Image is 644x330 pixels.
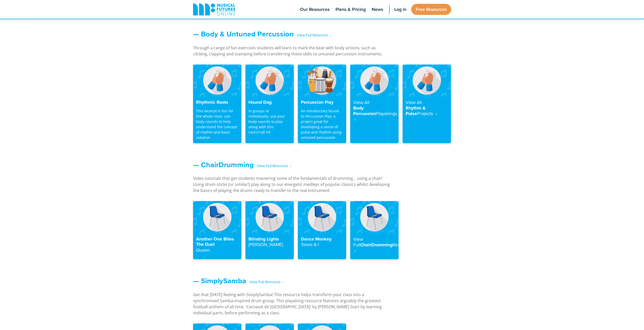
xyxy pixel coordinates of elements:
a: — SimplySamba‎ ‎ ‎ View Full Resource‎‏‏‎ ‎ › [193,275,283,286]
h4: Hound Dog [248,100,291,105]
a: Rhythmic Roots This excerpt is fun for the whole class, use body sounds to help understand the co... [193,64,241,143]
span: Our Resources [300,6,329,13]
h4: Percussion Play [301,100,343,105]
a: View AllBody PercussionPlayalongs ‎ › [350,64,399,143]
p: An introductory lesson to Percussion Play, a project great for developing a sense of pulse and rh... [301,108,343,140]
p: Video tutorials that get students mastering some of the fundamentals of drumming… using a chair! ... [193,175,390,193]
h4: Another One Bites The Dust [196,236,238,253]
strong: View All [406,99,422,105]
strong: View All [353,99,369,105]
span: Plans & Pricing [336,6,366,13]
a: Percussion Play An introductory lesson to Percussion Play, a project great for developing a sense... [298,64,346,143]
span: Log in [394,6,406,13]
span: News [372,6,383,13]
p: In groups or individually, use your body sounds to play along with this rock'n'roll hit [248,108,291,135]
a: Hound Dog In groups or individually, use your body sounds to play along with this rock'n'roll hit [245,64,294,143]
a: — Body & Untuned Percussion‎ ‎ ‎ View Full Resource‎‏‏‎ ‎ › [193,29,331,39]
p: Through a range of fun exercises students will learn to mark the beat with body actions, such as ... [193,45,390,57]
a: View FullChairDrummingResource ‎ › [350,201,399,259]
h4: Rhythmic Roots [196,100,238,105]
h4: Blinding Lights [248,236,291,248]
h4: Rhythm & Pulse [406,100,448,117]
a: Another One Bites The DustQueen [193,201,241,259]
a: Dance MonkeyTones & I [298,201,346,259]
span: ‎ ‎ ‎ View Full Resource‎‏‏‎ ‎ › [294,31,331,40]
strong: Projects ‎ › [417,110,437,117]
strong: Queen [196,247,210,253]
h4: ChairDrumming [353,236,396,254]
span: ‎ ‎ ‎ View Full Resource‎‏‏‎ ‎ › [246,278,283,287]
strong: Resource ‎ › [353,241,411,254]
h4: Body Percussion [353,100,396,122]
a: Blinding Lights[PERSON_NAME] [245,201,294,259]
strong: View Full [353,236,363,248]
h4: Dance Monkey [301,236,343,248]
a: View AllRhythm & PulseProjects ‎ › [403,64,451,143]
strong: Tones & I [301,241,319,248]
p: Get that [DATE] feeling with SimplySamba! This resource helps transform your class into a synchro... [193,292,390,316]
strong: [PERSON_NAME] [248,241,283,248]
a: — ChairDrumming‎ ‎ ‎ View Full Resource‎‏‏‎ ‎ › [193,159,291,170]
p: This excerpt is fun for the whole class, use body sounds to help understand the concept of rhythm... [196,108,238,140]
span: ‎ ‎ ‎ View Full Resource‎‏‏‎ ‎ › [254,162,291,170]
a: Free Resources [411,4,451,15]
strong: Playalongs ‎ › [353,110,397,122]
